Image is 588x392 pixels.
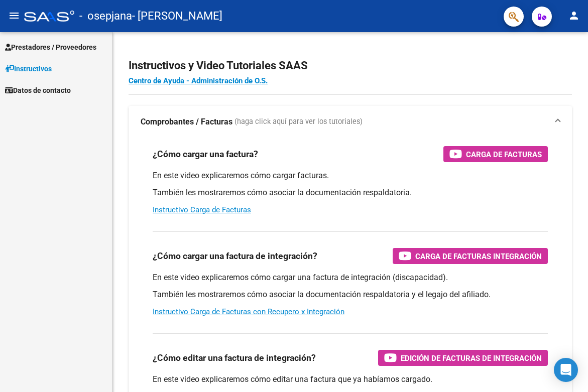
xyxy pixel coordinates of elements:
span: Carga de Facturas [466,148,542,161]
mat-expansion-panel-header: Comprobantes / Facturas (haga click aquí para ver los tutoriales) [129,106,572,138]
p: En este video explicaremos cómo cargar facturas. [153,170,548,181]
h2: Instructivos y Video Tutoriales SAAS [129,56,572,75]
span: Carga de Facturas Integración [415,250,542,263]
a: Centro de Ayuda - Administración de O.S. [129,76,268,85]
span: Instructivos [5,63,52,74]
div: Open Intercom Messenger [554,358,578,382]
span: Prestadores / Proveedores [5,42,96,53]
span: Edición de Facturas de integración [401,352,542,364]
p: En este video explicaremos cómo cargar una factura de integración (discapacidad). [153,272,548,283]
a: Instructivo Carga de Facturas [153,205,251,214]
span: - [PERSON_NAME] [132,5,222,27]
a: Instructivo Carga de Facturas con Recupero x Integración [153,307,344,316]
button: Carga de Facturas [443,146,548,162]
p: En este video explicaremos cómo editar una factura que ya habíamos cargado. [153,374,548,385]
h3: ¿Cómo cargar una factura? [153,147,258,161]
strong: Comprobantes / Facturas [141,116,232,127]
span: (haga click aquí para ver los tutoriales) [234,116,363,127]
p: También les mostraremos cómo asociar la documentación respaldatoria y el legajo del afiliado. [153,289,548,300]
mat-icon: person [568,10,580,22]
button: Carga de Facturas Integración [393,248,548,264]
p: También les mostraremos cómo asociar la documentación respaldatoria. [153,187,548,198]
h3: ¿Cómo cargar una factura de integración? [153,249,317,263]
h3: ¿Cómo editar una factura de integración? [153,351,316,365]
mat-icon: menu [8,10,20,22]
span: Datos de contacto [5,85,71,96]
span: - osepjana [79,5,132,27]
button: Edición de Facturas de integración [378,350,548,366]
